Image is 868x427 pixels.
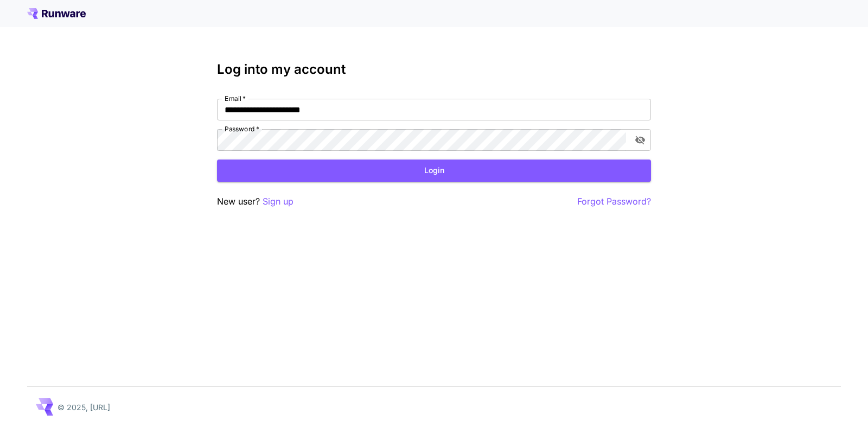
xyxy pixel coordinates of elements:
[577,195,651,208] button: Forgot Password?
[225,124,259,133] label: Password
[630,130,650,150] button: toggle password visibility
[225,94,246,103] label: Email
[263,195,293,208] button: Sign up
[217,160,651,182] button: Login
[217,195,293,208] p: New user?
[58,401,110,413] p: © 2025, [URL]
[217,62,651,77] h3: Log into my account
